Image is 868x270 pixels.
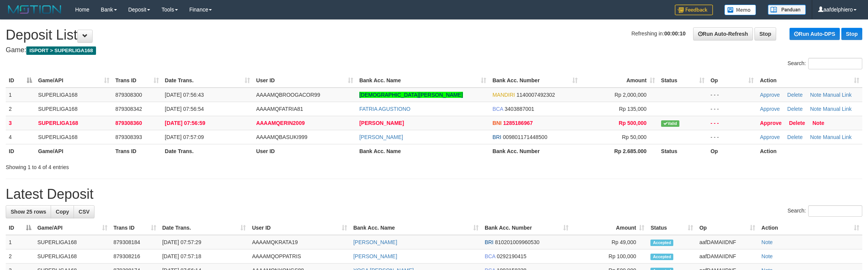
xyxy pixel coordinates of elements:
[35,102,112,116] td: SUPERLIGA168
[359,106,410,112] a: FATRIA AGUSTIONO
[6,27,862,43] h1: Deposit List
[758,221,862,235] th: Action: activate to sort column ascending
[253,73,356,88] th: User ID: activate to sort column ascending
[650,254,673,260] span: Accepted
[516,92,555,98] span: Copy 1140007492302 to clipboard
[26,46,96,55] span: ISPORT > SUPERLIGA168
[6,88,35,102] td: 1
[841,28,862,40] a: Stop
[708,130,757,144] td: - - -
[249,235,350,249] td: AAAAMQKRATA19
[35,73,112,88] th: Game/API: activate to sort column ascending
[810,134,822,140] a: Note
[165,120,205,126] span: [DATE] 07:56:59
[359,120,404,126] a: [PERSON_NAME]
[619,120,647,126] span: Rp 500,000
[492,92,515,98] span: MANDIRI
[159,221,249,235] th: Date Trans.: activate to sort column ascending
[56,209,69,215] span: Copy
[760,134,780,140] a: Approve
[789,120,805,126] a: Delete
[482,221,572,235] th: Bank Acc. Number: activate to sort column ascending
[675,5,713,15] img: Feedback.jpg
[619,106,646,112] span: Rp 135,000
[658,144,708,158] th: Status
[162,73,253,88] th: Date Trans.: activate to sort column ascending
[359,92,463,98] a: [DEMOGRAPHIC_DATA][PERSON_NAME]
[812,120,824,126] a: Note
[485,239,493,245] span: BRI
[6,4,64,15] img: MOTION_logo.png
[787,92,802,98] a: Delete
[6,116,35,130] td: 3
[350,221,482,235] th: Bank Acc. Name: activate to sort column ascending
[761,239,773,245] a: Note
[165,134,204,140] span: [DATE] 07:57:09
[489,73,581,88] th: Bank Acc. Number: activate to sort column ascending
[823,134,852,140] a: Manual Link
[112,144,162,158] th: Trans ID
[165,92,204,98] span: [DATE] 07:56:43
[810,92,822,98] a: Note
[6,249,34,264] td: 2
[115,120,142,126] span: 879308360
[6,144,35,158] th: ID
[115,106,142,112] span: 879308342
[631,30,685,37] span: Refreshing in:
[696,235,758,249] td: aafDAMAIIDNF
[790,28,840,40] a: Run Auto-DPS
[760,106,780,112] a: Approve
[572,235,648,249] td: Rp 49,000
[253,144,356,158] th: User ID
[658,73,708,88] th: Status: activate to sort column ascending
[78,209,90,215] span: CSV
[485,253,495,259] span: BCA
[51,205,74,218] a: Copy
[754,27,776,40] a: Stop
[489,144,581,158] th: Bank Acc. Number
[768,5,806,15] img: panduan.png
[708,73,757,88] th: Op: activate to sort column ascending
[74,205,94,218] a: CSV
[696,249,758,264] td: aafDAMAIIDNF
[757,73,862,88] th: Action: activate to sort column ascending
[6,73,35,88] th: ID: activate to sort column descending
[256,134,307,140] span: AAAAMQBASUKI999
[249,221,350,235] th: User ID: activate to sort column ascending
[6,160,356,171] div: Showing 1 to 4 of 4 entries
[708,102,757,116] td: - - -
[256,92,320,98] span: AAAAMQBROOGACOR99
[35,144,112,158] th: Game/API
[34,221,111,235] th: Game/API: activate to sort column ascending
[111,221,159,235] th: Trans ID: activate to sort column ascending
[761,253,773,259] a: Note
[823,106,852,112] a: Manual Link
[35,88,112,102] td: SUPERLIGA168
[165,106,204,112] span: [DATE] 07:56:54
[35,130,112,144] td: SUPERLIGA168
[115,134,142,140] span: 879308393
[810,106,822,112] a: Note
[696,221,758,235] th: Op: activate to sort column ascending
[356,144,490,158] th: Bank Acc. Name
[492,106,503,112] span: BCA
[808,58,862,69] input: Search:
[6,187,862,202] h1: Latest Deposit
[760,120,782,126] a: Approve
[112,73,162,88] th: Trans ID: activate to sort column ascending
[359,134,403,140] a: [PERSON_NAME]
[581,73,658,88] th: Amount: activate to sort column ascending
[504,106,534,112] span: Copy 3403887001 to clipboard
[757,144,862,158] th: Action
[6,221,34,235] th: ID: activate to sort column descending
[661,120,679,127] span: Valid transaction
[256,120,305,126] span: AAAAMQERIN2009
[353,253,397,259] a: [PERSON_NAME]
[788,58,862,69] label: Search:
[708,144,757,158] th: Op
[159,235,249,249] td: [DATE] 07:57:29
[492,120,501,126] span: BNI
[159,249,249,264] td: [DATE] 07:57:18
[572,221,648,235] th: Amount: activate to sort column ascending
[787,134,802,140] a: Delete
